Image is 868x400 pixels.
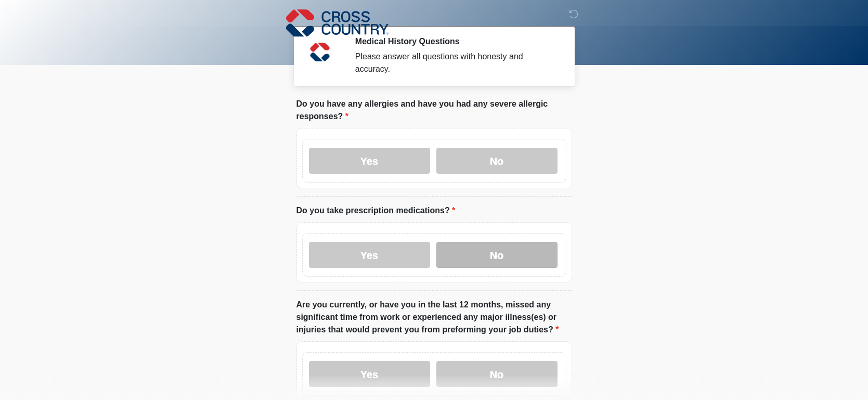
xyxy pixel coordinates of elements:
img: Agent Avatar [304,36,335,68]
label: Are you currently, or have you in the last 12 months, missed any significant time from work or ex... [296,299,572,336]
label: No [436,361,558,387]
img: Cross Country Logo [286,8,389,38]
label: Yes [309,148,430,174]
div: Please answer all questions with honesty and accuracy. [355,50,556,75]
label: Yes [309,242,430,268]
label: Do you have any allergies and have you had any severe allergic responses? [296,98,572,123]
label: Do you take prescription medications? [296,204,456,217]
label: Yes [309,361,430,387]
label: No [436,242,558,268]
label: No [436,148,558,174]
